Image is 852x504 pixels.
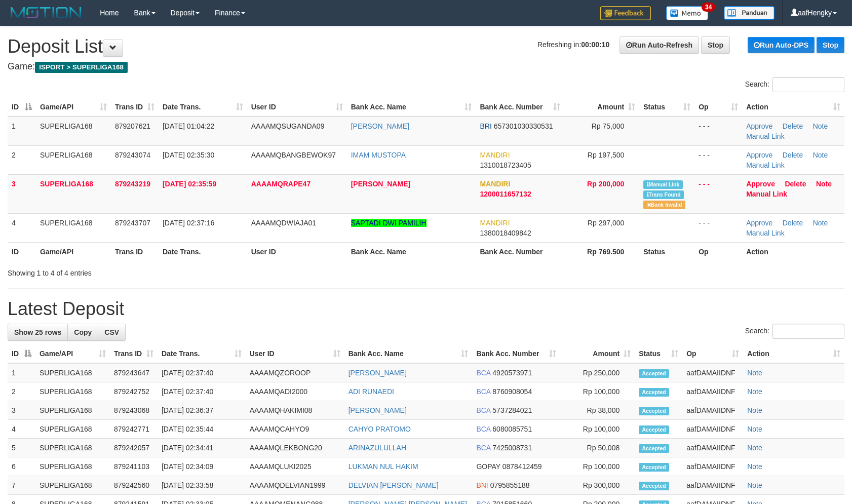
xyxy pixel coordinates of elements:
span: Manually Linked [643,180,682,189]
span: [DATE] 02:35:59 [163,180,216,188]
a: SAPTADI DWI PAMILIH [351,219,427,227]
th: User ID: activate to sort column ascending [247,98,347,117]
span: AAAAMQRAPE47 [251,180,311,188]
span: Rp 297,000 [588,219,624,227]
span: Copy 6080085751 to clipboard [492,425,532,433]
img: panduan.png [724,6,774,20]
span: Copy 4920573971 to clipboard [492,369,532,377]
th: ID: activate to sort column descending [8,344,35,363]
span: BCA [476,406,490,414]
h4: Game: [8,62,844,72]
th: Game/API: activate to sort column ascending [35,344,110,363]
th: User ID [247,242,347,261]
span: AAAAMQSUGANDA09 [251,122,325,130]
input: Search: [772,324,844,339]
td: SUPERLIGA168 [36,213,111,242]
td: 879241103 [110,457,158,476]
strong: 00:00:10 [581,41,609,49]
a: Note [813,219,828,227]
td: [DATE] 02:37:40 [158,363,246,382]
td: Rp 100,000 [560,382,635,401]
td: aafDAMAIIDNF [682,476,743,495]
span: CSV [104,328,119,336]
td: 4 [8,420,35,439]
td: 6 [8,457,35,476]
span: Copy 1200011657132 to clipboard [480,190,531,198]
th: Amount: activate to sort column ascending [564,98,639,117]
a: Note [813,151,828,159]
a: Note [747,387,762,396]
span: Accepted [639,463,669,472]
th: Op [694,242,742,261]
a: Manual Link [746,229,785,237]
span: Accepted [639,407,669,415]
th: Trans ID: activate to sort column ascending [110,344,158,363]
span: BCA [476,425,490,433]
span: 879243074 [115,151,150,159]
td: SUPERLIGA168 [35,401,110,420]
th: Bank Acc. Name: activate to sort column ascending [347,98,476,117]
td: 4 [8,213,36,242]
span: Copy 0878412459 to clipboard [502,462,542,471]
td: SUPERLIGA168 [36,174,111,213]
span: Copy 7425008731 to clipboard [492,444,532,452]
a: Show 25 rows [8,324,68,341]
span: Accepted [639,444,669,453]
input: Search: [772,77,844,92]
td: aafDAMAIIDNF [682,363,743,382]
a: IMAM MUSTOPA [351,151,406,159]
td: 879243647 [110,363,158,382]
span: Copy 8760908054 to clipboard [492,387,532,396]
td: 5 [8,439,35,457]
td: [DATE] 02:33:58 [158,476,246,495]
a: Stop [701,36,730,54]
th: User ID: activate to sort column ascending [246,344,344,363]
span: 879243219 [115,180,150,188]
a: Note [747,406,762,414]
td: - - - [694,117,742,146]
a: Note [816,180,832,188]
th: Bank Acc. Number: activate to sort column ascending [472,344,560,363]
span: Accepted [639,482,669,490]
th: Op: activate to sort column ascending [682,344,743,363]
label: Search: [745,324,844,339]
th: Date Trans.: activate to sort column ascending [158,344,246,363]
td: [DATE] 02:37:40 [158,382,246,401]
span: Accepted [639,425,669,434]
span: Accepted [639,388,669,397]
a: Run Auto-DPS [748,37,815,53]
span: [DATE] 01:04:22 [163,122,214,130]
a: Delete [783,122,803,130]
td: 879242771 [110,420,158,439]
a: [PERSON_NAME] [351,122,409,130]
h1: Deposit List [8,36,844,57]
a: Approve [746,180,775,188]
h1: Latest Deposit [8,299,844,319]
a: Note [747,481,762,489]
span: Bank is not match [643,201,685,209]
a: Manual Link [746,190,787,198]
span: Accepted [639,369,669,378]
td: [DATE] 02:35:44 [158,420,246,439]
td: Rp 50,008 [560,439,635,457]
td: Rp 300,000 [560,476,635,495]
a: Note [747,425,762,433]
td: Rp 38,000 [560,401,635,420]
span: Copy 5737284021 to clipboard [492,406,532,414]
a: Note [747,462,762,471]
span: Show 25 rows [14,328,61,336]
td: 2 [8,145,36,174]
td: aafDAMAIIDNF [682,401,743,420]
th: Bank Acc. Name [347,242,476,261]
a: Approve [746,122,772,130]
span: BCA [476,369,490,377]
th: ID: activate to sort column descending [8,98,36,117]
span: 34 [702,3,715,12]
td: 3 [8,401,35,420]
td: SUPERLIGA168 [35,476,110,495]
span: MANDIRI [480,219,510,227]
img: Button%20Memo.svg [666,6,709,20]
a: Run Auto-Refresh [619,36,699,54]
a: Copy [67,324,98,341]
td: aafDAMAIIDNF [682,420,743,439]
